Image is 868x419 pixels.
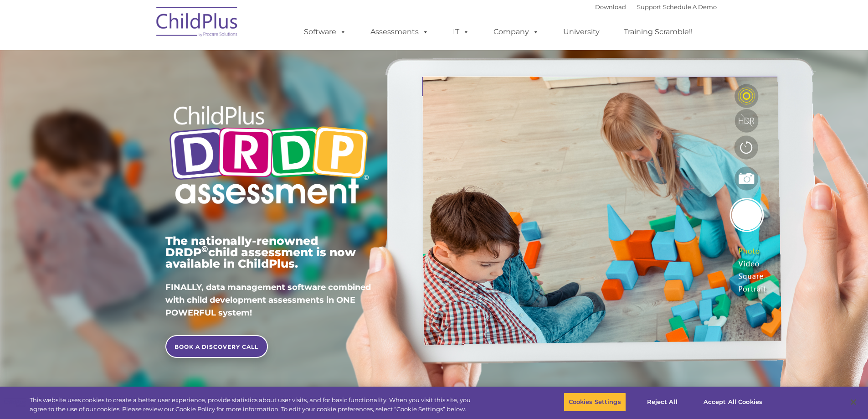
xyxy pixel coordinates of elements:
button: Cookies Settings [564,393,626,412]
span: FINALLY, data management software combined with child development assessments in ONE POWERFUL sys... [165,282,371,318]
img: Copyright - DRDP Logo Light [165,93,372,219]
font: | [595,3,717,10]
a: IT [444,23,478,41]
a: Schedule A Demo [663,3,717,10]
a: Assessments [361,23,438,41]
a: Training Scramble!! [615,23,702,41]
sup: © [201,244,208,254]
button: Reject All [634,393,691,412]
button: Close [843,392,863,412]
a: University [554,23,609,41]
span: The nationally-renowned DRDP child assessment is now available in ChildPlus. [165,234,356,270]
div: This website uses cookies to create a better user experience, provide statistics about user visit... [30,396,478,414]
a: Company [484,23,548,41]
a: BOOK A DISCOVERY CALL [165,335,268,358]
img: ChildPlus by Procare Solutions [152,0,243,46]
a: Download [595,3,626,10]
a: Support [637,3,661,10]
a: Software [295,23,355,41]
button: Accept All Cookies [699,393,767,412]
